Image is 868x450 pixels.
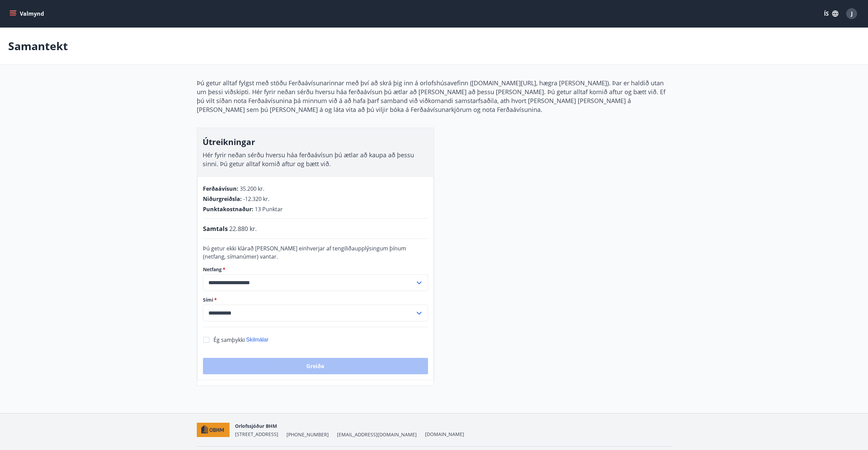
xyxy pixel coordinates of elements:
[243,195,269,203] span: -12.320 kr.
[197,423,230,437] img: c7HIBRK87IHNqKbXD1qOiSZFdQtg2UzkX3TnRQ1O.png
[203,151,414,168] span: Hér fyrir neðan sérðu hversu háa ferðaávísun þú ætlar að kaupa að þessu sinni. Þú getur alltaf ko...
[240,185,264,192] span: 35.200 kr.
[843,5,860,22] button: J
[229,224,257,233] span: 22.880 kr.
[235,423,277,429] span: Orlofssjóður BHM
[255,205,283,213] span: 13 Punktar
[337,431,417,438] span: [EMAIL_ADDRESS][DOMAIN_NAME]
[214,336,245,344] span: Ég samþykki
[246,337,269,343] span: Skilmálar
[203,205,253,213] span: Punktakostnaður :
[425,431,464,437] a: [DOMAIN_NAME]
[851,10,853,17] span: J
[203,136,428,148] h3: Útreikningar
[246,336,269,344] button: Skilmálar
[8,8,47,20] button: menu
[235,431,278,437] span: [STREET_ADDRESS]
[203,266,428,273] label: Netfang
[820,8,842,20] button: ÍS
[8,39,68,54] p: Samantekt
[286,431,329,438] span: [PHONE_NUMBER]
[203,195,242,203] span: Niðurgreiðsla :
[197,78,672,114] p: Þú getur alltaf fylgst með stöðu Ferðaávísunarinnar með því að skrá þig inn á orlofshúsavefinn ([...
[203,245,406,260] span: Þú getur ekki klárað [PERSON_NAME] einhverjar af tengiliðaupplýsingum þínum (netfang, símanúmer) ...
[203,224,228,233] span: Samtals
[203,296,428,303] label: Sími
[203,185,238,192] span: Ferðaávísun :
